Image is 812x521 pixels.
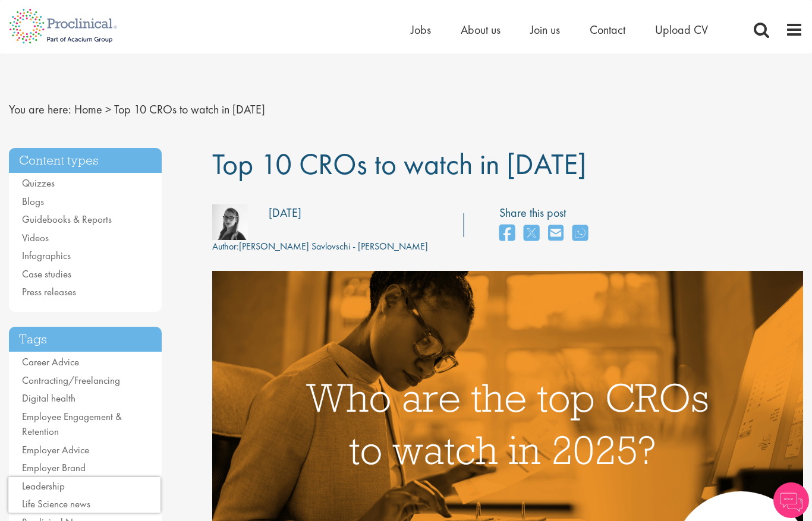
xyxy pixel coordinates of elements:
span: You are here: [9,102,71,117]
h3: Content types [9,148,162,173]
a: Case studies [22,267,71,280]
a: Jobs [411,22,431,37]
a: Employer Brand [22,461,86,474]
a: Blogs [22,195,44,208]
a: Infographics [22,249,71,262]
img: fff6768c-7d58-4950-025b-08d63f9598ee [212,204,248,240]
span: Author: [212,240,239,252]
a: Career Advice [22,355,79,368]
a: Contact [590,22,625,37]
span: Top 10 CROs to watch in [DATE] [114,102,265,117]
span: Top 10 CROs to watch in [DATE] [212,145,586,183]
a: share on whats app [572,221,588,247]
a: Contracting/Freelancing [22,374,120,387]
a: share on email [548,221,564,247]
a: About us [461,22,501,37]
a: share on twitter [524,221,539,247]
a: breadcrumb link [74,102,102,117]
div: [PERSON_NAME] Savlovschi - [PERSON_NAME] [212,240,428,254]
img: Chatbot [773,482,809,518]
iframe: reCAPTCHA [8,477,160,513]
h3: Tags [9,327,162,352]
a: Upload CV [655,22,708,37]
a: Press releases [22,285,76,298]
span: > [105,102,111,117]
label: Share this post [499,204,594,222]
div: [DATE] [269,204,301,222]
a: Employee Engagement & Retention [22,410,122,438]
a: Guidebooks & Reports [22,213,112,226]
a: Quizzes [22,176,55,190]
a: Digital health [22,391,75,405]
a: Employer Advice [22,443,89,456]
a: Videos [22,231,49,244]
a: share on facebook [499,221,515,247]
a: Join us [530,22,560,37]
